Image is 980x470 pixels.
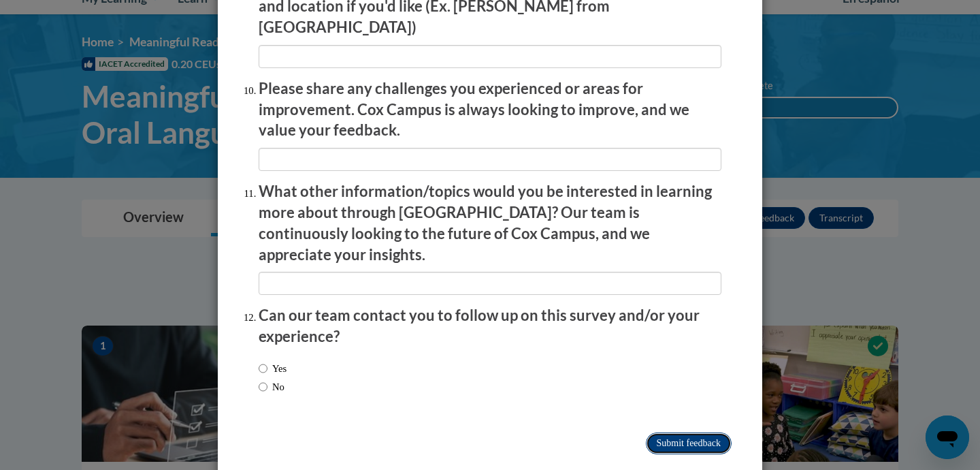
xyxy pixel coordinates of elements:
[259,305,721,347] p: Can our team contact you to follow up on this survey and/or your experience?
[259,361,287,376] label: Yes
[646,433,732,454] input: Submit feedback
[259,78,721,141] p: Please share any challenges you experienced or areas for improvement. Cox Campus is always lookin...
[259,181,721,265] p: What other information/topics would you be interested in learning more about through [GEOGRAPHIC_...
[259,379,267,394] input: No
[259,379,284,394] label: No
[259,361,267,376] input: Yes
